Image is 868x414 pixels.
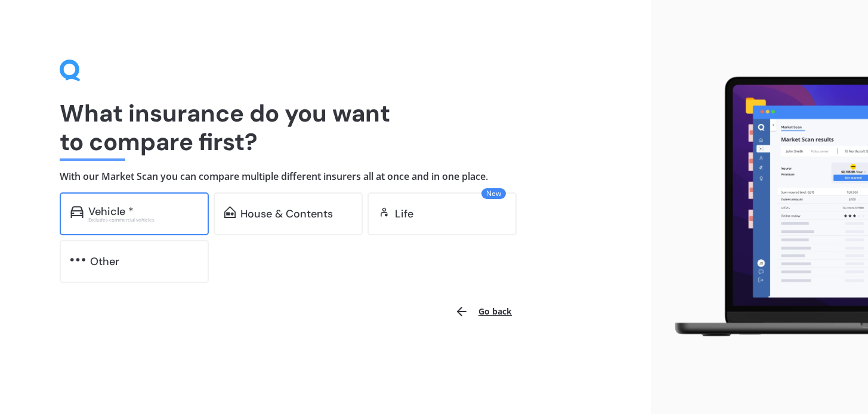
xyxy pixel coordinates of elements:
div: House & Contents [240,208,333,220]
img: car.f15378c7a67c060ca3f3.svg [70,206,84,218]
img: other.81dba5aafe580aa69f38.svg [70,254,85,266]
span: New [481,188,506,199]
div: Life [395,208,413,220]
h4: With our Market Scan you can compare multiple different insurers all at once and in one place. [60,170,591,183]
h1: What insurance do you want to compare first? [60,99,591,156]
div: Excludes commercial vehicles [88,217,198,222]
img: laptop.webp [660,71,868,343]
button: Go back [447,297,519,326]
img: life.f720d6a2d7cdcd3ad642.svg [378,206,390,218]
div: Vehicle * [88,206,134,217]
div: Other [90,256,119,267]
img: home-and-contents.b802091223b8502ef2dd.svg [224,206,236,218]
